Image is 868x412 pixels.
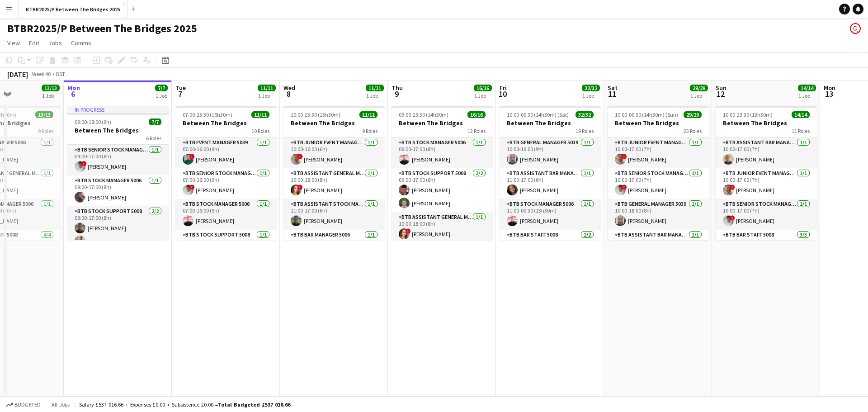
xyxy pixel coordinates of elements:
[282,89,295,99] span: 8
[474,85,492,91] span: 16/16
[67,106,169,113] div: In progress
[67,84,80,92] span: Mon
[283,168,385,199] app-card-role: BTB Assistant General Manager 50061/110:00-18:00 (8h)![PERSON_NAME]
[67,145,169,175] app-card-role: BTB Senior Stock Manager 50061/109:00-17:00 (8h)![PERSON_NAME]
[622,154,627,159] span: !
[146,135,161,142] span: 6 Roles
[392,119,493,127] h3: Between The Bridges
[67,126,169,134] h3: Between The Bridges
[684,111,702,118] span: 29/29
[622,185,627,190] span: !
[50,401,71,408] span: All jobs
[79,401,290,408] div: Salary £537 016.66 + Expenses £0.00 + Subsistence £0.00 =
[25,37,43,49] a: Edit
[792,111,810,118] span: 14/14
[792,128,810,134] span: 11 Roles
[723,111,773,118] span: 10:00-23:30 (13h30m)
[498,89,507,99] span: 10
[283,119,385,127] h3: Between The Bridges
[500,119,601,127] h3: Between The Bridges
[684,128,702,134] span: 23 Roles
[67,106,169,240] app-job-card: In progress09:00-18:00 (9h)7/7Between The Bridges6 RolesBTB Senior Stock Manager 50061/109:00-17:...
[149,118,161,125] span: 7/7
[258,85,276,91] span: 11/11
[608,230,709,260] app-card-role: BTB Assistant Bar Manager 50061/110:00-23:30 (13h30m)
[608,119,709,127] h3: Between The Bridges
[500,199,601,230] app-card-role: BTB Stock Manager 50061/111:00-00:30 (13h30m)[PERSON_NAME]
[5,400,42,410] button: Budgeted
[392,106,493,240] app-job-card: 09:00-23:30 (14h30m)16/16Between The Bridges12 RolesBTB Stock Manager 50061/109:00-17:00 (8h)[PER...
[175,106,277,240] app-job-card: 07:00-23:30 (16h30m)11/11Between The Bridges10 RolesBTB Event Manager 50391/107:00-16:00 (9h)![PE...
[175,230,277,260] app-card-role: BTB Stock support 50081/107:00-16:00 (9h)
[824,84,835,92] span: Mon
[42,85,60,91] span: 13/13
[392,212,493,243] app-card-role: BTB Assistant General Manager 50061/110:00-18:00 (8h)![PERSON_NAME]
[716,106,817,240] app-job-card: 10:00-23:30 (13h30m)14/14Between The Bridges11 RolesBTB Assistant Bar Manager 50061/110:00-17:00 ...
[608,199,709,230] app-card-role: BTB General Manager 50391/110:00-18:00 (8h)[PERSON_NAME]
[251,128,269,134] span: 10 Roles
[183,111,232,118] span: 07:00-23:30 (16h30m)
[716,199,817,230] app-card-role: BTB Senior Stock Manager 50061/110:00-17:00 (7h)![PERSON_NAME]
[500,106,601,240] app-job-card: 10:00-00:30 (14h30m) (Sat)32/32Between The Bridges19 RolesBTB General Manager 50391/110:00-19:00 ...
[798,92,816,99] div: 1 Job
[362,128,377,134] span: 9 Roles
[716,119,817,127] h3: Between The Bridges
[45,37,66,49] a: Jobs
[716,137,817,168] app-card-role: BTB Assistant Bar Manager 50061/110:00-17:00 (7h)[PERSON_NAME]
[730,185,735,190] span: !
[283,106,385,240] app-job-card: 10:00-23:30 (13h30m)11/11Between The Bridges9 RolesBTB Junior Event Manager 50391/110:00-16:00 (6...
[7,70,28,79] div: [DATE]
[690,92,708,99] div: 1 Job
[507,111,569,118] span: 10:00-00:30 (14h30m) (Sat)
[615,111,678,118] span: 10:00-00:30 (14h30m) (Sun)
[155,85,168,91] span: 7/7
[283,199,385,230] app-card-role: BTB Assistant Stock Manager 50061/111:00-17:00 (6h)[PERSON_NAME]
[392,137,493,168] app-card-role: BTB Stock Manager 50061/109:00-17:00 (8h)[PERSON_NAME]
[175,168,277,199] app-card-role: BTB Senior Stock Manager 50061/107:00-16:00 (9h)![PERSON_NAME]
[175,84,186,92] span: Tue
[218,401,290,408] span: Total Budgeted £537 016.66
[714,89,726,99] span: 12
[283,84,295,92] span: Wed
[690,85,708,91] span: 29/29
[606,89,618,99] span: 11
[56,71,65,77] div: BST
[608,168,709,199] app-card-role: BTB Senior Stock Manager 50061/110:00-17:00 (7h)![PERSON_NAME]
[582,92,599,99] div: 1 Job
[29,39,39,47] span: Edit
[42,92,59,99] div: 1 Job
[283,137,385,168] app-card-role: BTB Junior Event Manager 50391/110:00-16:00 (6h)![PERSON_NAME]
[730,215,735,221] span: !
[500,168,601,199] app-card-role: BTB Assistant Bar Manager 50061/111:00-17:00 (6h)[PERSON_NAME]
[716,230,817,287] app-card-role: BTB Bar Staff 50083/310:30-17:30 (7h)
[467,111,486,118] span: 16/16
[4,37,24,49] a: View
[35,111,53,118] span: 13/13
[283,230,385,260] app-card-role: BTB Bar Manager 50061/111:00-23:30 (12h30m)
[7,39,20,47] span: View
[582,85,600,91] span: 32/32
[66,89,80,99] span: 6
[399,111,448,118] span: 09:00-23:30 (14h30m)
[67,37,95,49] a: Comms
[608,84,618,92] span: Sat
[467,128,486,134] span: 12 Roles
[258,92,275,99] div: 1 Job
[822,89,835,99] span: 13
[48,39,62,47] span: Jobs
[175,199,277,230] app-card-role: BTB Stock Manager 50061/107:00-16:00 (9h)[PERSON_NAME]
[297,154,303,159] span: !
[474,92,491,99] div: 1 Job
[67,175,169,206] app-card-role: BTB Stock Manager 50061/109:00-17:00 (8h)[PERSON_NAME]
[576,128,594,134] span: 19 Roles
[174,89,186,99] span: 7
[406,228,411,234] span: !
[19,0,128,18] button: BTBR2025/P Between The Bridges 2025
[608,137,709,168] app-card-role: BTB Junior Event Manager 50391/110:00-17:00 (7h)![PERSON_NAME]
